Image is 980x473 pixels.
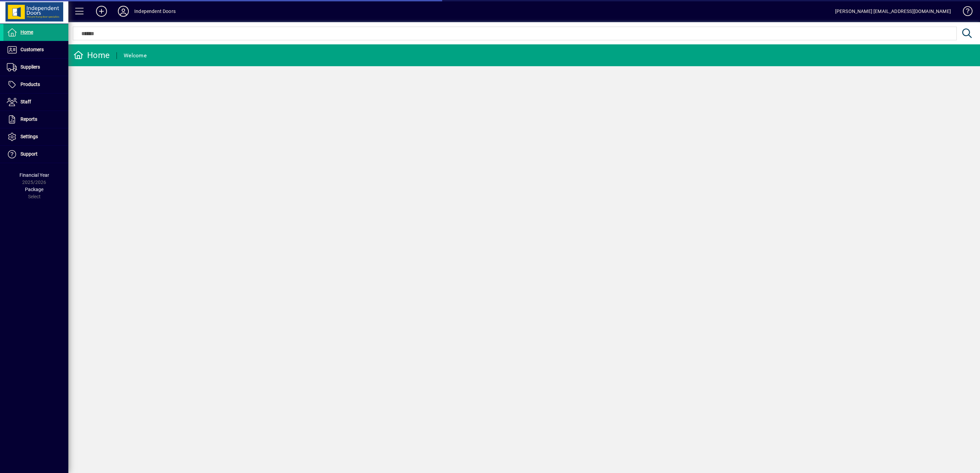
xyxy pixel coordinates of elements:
[21,134,38,139] span: Settings
[3,59,68,76] a: Suppliers
[3,94,68,111] a: Staff
[21,116,37,122] span: Reports
[124,50,147,61] div: Welcome
[19,172,49,178] span: Financial Year
[3,146,68,163] a: Support
[73,50,110,61] div: Home
[21,99,31,104] span: Staff
[958,1,971,24] a: Knowledge Base
[21,151,38,157] span: Support
[3,128,68,145] a: Settings
[21,29,33,35] span: Home
[134,6,176,17] div: Independent Doors
[21,47,44,52] span: Customers
[3,41,68,58] a: Customers
[112,5,134,17] button: Profile
[21,64,40,70] span: Suppliers
[91,5,112,17] button: Add
[25,187,43,192] span: Package
[3,76,68,93] a: Products
[3,111,68,128] a: Reports
[21,82,40,87] span: Products
[835,6,951,17] div: [PERSON_NAME] [EMAIL_ADDRESS][DOMAIN_NAME]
